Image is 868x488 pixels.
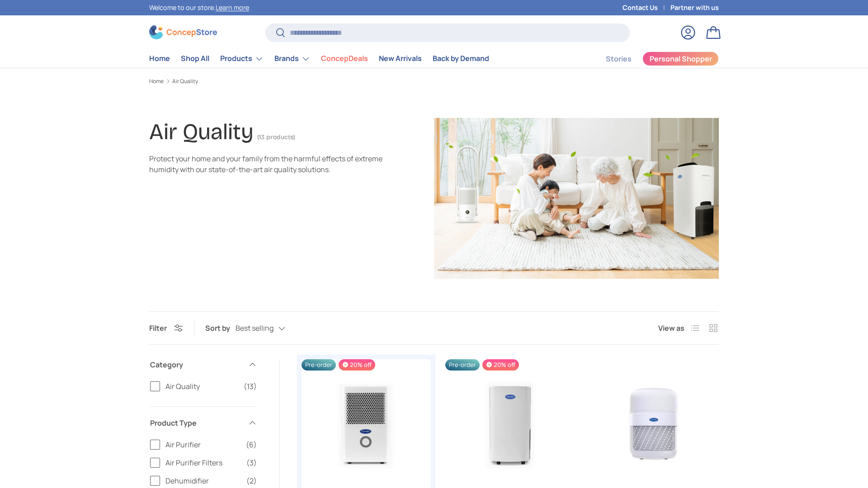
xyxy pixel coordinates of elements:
[149,323,183,333] button: Filter
[434,118,719,279] img: Air Quality
[181,50,209,67] a: Shop All
[216,3,249,12] a: Learn more
[246,457,257,468] span: (3)
[257,133,295,141] span: (13 products)
[149,50,489,68] nav: Primary
[150,407,257,439] summary: Product Type
[244,381,257,392] span: (13)
[165,457,241,468] span: Air Purifier Filters
[445,359,480,371] span: Pre-order
[670,3,719,13] a: Partner with us
[650,55,712,62] span: Personal Shopper
[149,3,249,13] p: Welcome to our store.
[658,323,684,333] span: View as
[172,79,198,84] a: Air Quality
[149,79,164,84] a: Home
[642,52,719,66] a: Personal Shopper
[165,439,241,450] span: Air Purifier
[606,50,632,68] a: Stories
[205,323,236,333] label: Sort by
[246,439,257,450] span: (6)
[274,50,310,68] a: Brands
[149,77,719,85] nav: Breadcrumbs
[482,359,519,371] span: 20% off
[339,359,375,371] span: 20% off
[215,50,269,68] summary: Products
[246,475,257,486] span: (2)
[433,50,489,67] a: Back by Demand
[150,418,242,428] span: Product Type
[149,25,217,39] img: ConcepStore
[149,50,170,67] a: Home
[165,381,238,392] span: Air Quality
[149,118,254,145] h1: Air Quality
[321,50,368,67] a: ConcepDeals
[149,323,167,333] span: Filter
[584,50,719,68] nav: Secondary
[302,359,336,371] span: Pre-order
[149,153,383,175] div: Protect your home and your family from the harmful effects of extreme humidity with our state-of-...
[220,50,264,68] a: Products
[150,359,242,370] span: Category
[269,50,316,68] summary: Brands
[150,348,257,381] summary: Category
[623,3,670,13] a: Contact Us
[379,50,422,67] a: New Arrivals
[236,320,303,336] button: Best selling
[165,475,241,486] span: Dehumidifier
[236,324,274,333] span: Best selling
